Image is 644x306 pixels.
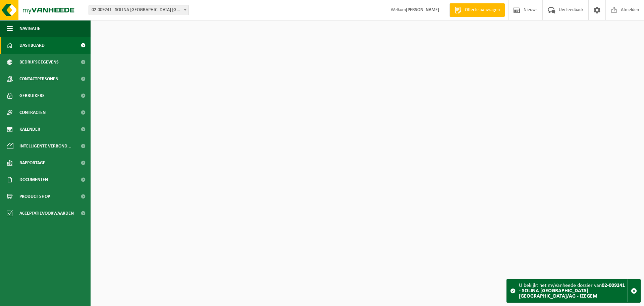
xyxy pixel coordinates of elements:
[519,283,625,299] strong: 02-009241 - SOLINA [GEOGRAPHIC_DATA] [GEOGRAPHIC_DATA]/AG - IZEGEM
[19,37,45,54] span: Dashboard
[19,171,48,188] span: Documenten
[19,155,45,171] span: Rapportage
[89,5,189,15] span: 02-009241 - SOLINA BELGIUM NV/AG - IZEGEM
[19,188,50,205] span: Product Shop
[519,279,627,302] div: U bekijkt het myVanheede dossier van
[406,7,439,12] strong: [PERSON_NAME]
[19,138,71,155] span: Intelligente verbond...
[19,121,40,138] span: Kalender
[19,104,46,121] span: Contracten
[89,5,189,15] span: 02-009241 - SOLINA BELGIUM NV/AG - IZEGEM
[19,71,58,87] span: Contactpersonen
[449,3,505,17] a: Offerte aanvragen
[463,7,501,13] span: Offerte aanvragen
[19,87,45,104] span: Gebruikers
[19,205,74,222] span: Acceptatievoorwaarden
[19,20,40,37] span: Navigatie
[19,54,59,71] span: Bedrijfsgegevens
